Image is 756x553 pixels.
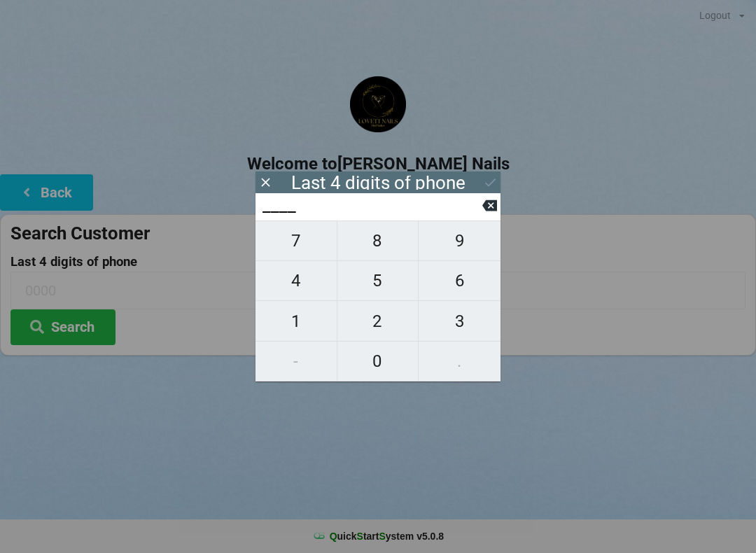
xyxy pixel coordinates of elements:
[337,261,419,301] button: 5
[419,220,500,261] button: 9
[255,226,337,255] span: 7
[337,266,419,295] span: 5
[255,266,337,295] span: 4
[419,301,500,341] button: 3
[255,301,337,341] button: 1
[337,342,419,381] button: 0
[255,307,337,336] span: 1
[255,261,337,301] button: 4
[337,226,419,255] span: 8
[337,307,419,336] span: 2
[337,301,419,341] button: 2
[419,266,500,295] span: 6
[337,220,419,261] button: 8
[291,176,465,190] div: Last 4 digits of phone
[419,261,500,301] button: 6
[337,346,419,376] span: 0
[419,307,500,336] span: 3
[419,226,500,255] span: 9
[255,220,337,261] button: 7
